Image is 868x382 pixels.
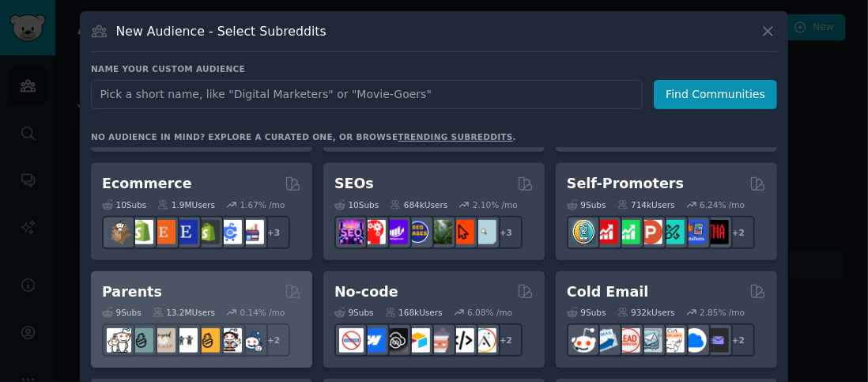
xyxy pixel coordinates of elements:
div: + 2 [257,323,290,357]
div: 0.14 % /mo [240,307,285,318]
div: 6.24 % /mo [700,199,745,210]
img: SingleParents [129,328,153,353]
img: SEO_Digital_Marketing [339,220,364,244]
img: ecommercemarketing [217,220,242,244]
button: Find Communities [654,80,777,109]
img: Emailmarketing [594,328,618,353]
img: b2b_sales [660,328,685,353]
h2: No-code [334,282,398,302]
img: reviewmyshopify [195,220,220,244]
img: selfpromotion [616,220,640,244]
h2: Self-Promoters [567,174,684,194]
div: 9 Sub s [567,199,606,210]
div: 9 Sub s [334,307,374,318]
img: GoogleSearchConsole [450,220,474,244]
div: + 2 [489,323,523,357]
h2: SEOs [334,174,374,194]
div: 9 Sub s [102,307,142,318]
img: sales [572,328,596,353]
div: 2.85 % /mo [700,307,745,318]
img: Etsy [151,220,175,244]
div: 1.9M Users [157,199,215,210]
div: + 3 [489,216,523,249]
img: betatests [682,220,707,244]
h2: Ecommerce [102,174,192,194]
img: ProductHunters [638,220,662,244]
img: EmailOutreach [704,328,729,353]
img: Parents [240,328,264,353]
div: 2.10 % /mo [473,199,518,210]
div: 13.2M Users [153,307,215,318]
img: ecommerce_growth [240,220,264,244]
img: alphaandbetausers [660,220,685,244]
img: B2BSaaS [682,328,707,353]
input: Pick a short name, like "Digital Marketers" or "Movie-Goers" [91,80,643,109]
h3: New Audience - Select Subreddits [116,23,326,40]
img: webflow [361,328,386,353]
img: EtsySellers [173,220,198,244]
img: beyondthebump [151,328,175,353]
img: parentsofmultiples [217,328,242,353]
div: + 3 [257,216,290,249]
div: 10 Sub s [334,199,379,210]
div: 932k Users [617,307,675,318]
img: TestMyApp [704,220,729,244]
img: The_SEO [472,220,496,244]
div: + 2 [722,216,755,249]
div: 6.08 % /mo [467,307,512,318]
img: NoCodeSaaS [383,328,408,353]
div: 1.67 % /mo [240,199,285,210]
h3: Name your custom audience [91,63,777,74]
img: dropship [107,220,131,244]
img: nocodelowcode [428,328,452,353]
div: 714k Users [617,199,675,210]
div: 10 Sub s [102,199,146,210]
img: AppIdeas [572,220,596,244]
img: Adalo [472,328,496,353]
img: youtubepromotion [594,220,618,244]
img: TechSEO [361,220,386,244]
img: NoCodeMovement [450,328,474,353]
img: coldemail [638,328,662,353]
img: daddit [107,328,131,353]
img: Airtable [406,328,430,353]
div: No audience in mind? Explore a curated one, or browse . [91,131,516,142]
div: 9 Sub s [567,307,606,318]
div: + 2 [722,323,755,357]
img: Local_SEO [428,220,452,244]
img: SEO_cases [406,220,430,244]
img: seogrowth [383,220,408,244]
img: toddlers [173,328,198,353]
div: 168k Users [385,307,443,318]
img: LeadGeneration [616,328,640,353]
div: 684k Users [390,199,447,210]
img: nocode [339,328,364,353]
img: shopify [129,220,153,244]
img: NewParents [195,328,220,353]
h2: Parents [102,282,162,302]
h2: Cold Email [567,282,648,302]
a: trending subreddits [398,132,512,142]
